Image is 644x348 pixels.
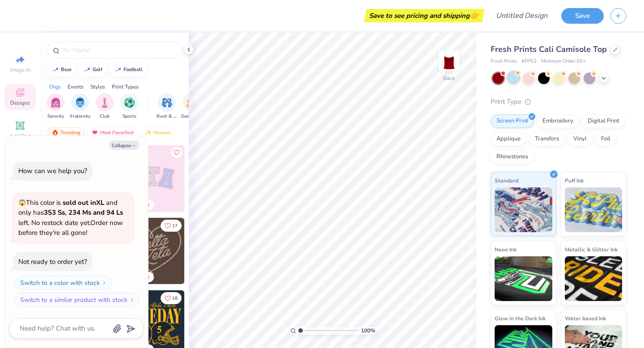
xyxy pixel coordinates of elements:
[96,93,114,120] button: filter button
[70,93,90,120] button: filter button
[582,115,625,128] div: Digital Print
[181,113,202,120] span: Game Day
[119,218,185,284] img: 12710c6a-dcc0-49ce-8688-7fe8d5f96fe2
[186,98,197,108] img: Game Day Image
[470,10,479,21] span: 👉
[181,93,202,120] div: filter for Game Day
[9,132,31,140] span: Add Text
[162,98,172,108] img: Rush & Bid Image
[565,314,606,323] span: Water based Ink
[491,132,526,146] div: Applique
[565,256,623,301] img: Metallic & Glitter Ink
[63,198,104,207] strong: sold out in XL
[491,115,534,128] div: Screen Print
[62,46,176,55] input: Try "Alpha"
[140,127,174,138] div: Newest
[595,132,616,146] div: Foil
[119,145,185,212] img: 9980f5e8-e6a1-4b4a-8839-2b0e9349023c
[561,8,604,24] button: Save
[541,58,586,65] span: Minimum Order: 50 +
[440,52,458,70] img: Back
[52,67,59,72] img: trend_line.gif
[96,93,114,120] div: filter for Club
[123,113,136,120] span: Sports
[361,327,375,335] span: 100 %
[15,276,112,290] button: Switch to a color with stock
[120,93,138,120] button: filter button
[491,97,626,107] div: Print Type
[161,292,182,304] button: Like
[568,132,593,146] div: Vinyl
[84,67,91,72] img: trend_line.gif
[49,83,61,91] div: Orgs
[18,166,87,175] div: How can we help you?
[109,140,139,150] button: Collapse
[491,44,607,55] span: Fresh Prints Cali Camisole Top
[10,99,30,106] span: Designs
[491,150,534,164] div: Rhinestones
[70,113,90,120] span: Fraternity
[120,93,138,120] div: filter for Sports
[521,58,537,65] span: # FP52
[100,98,110,108] img: Club Image
[90,83,105,91] div: Styles
[157,93,177,120] div: filter for Rush & Bid
[171,147,182,158] button: Like
[172,224,178,228] span: 17
[110,63,147,76] button: football
[161,220,182,232] button: Like
[47,63,76,76] button: bear
[181,93,202,120] button: filter button
[144,129,152,136] img: Newest.gif
[184,218,250,284] img: ead2b24a-117b-4488-9b34-c08fd5176a7b
[112,83,139,91] div: Print Types
[124,98,135,108] img: Sports Image
[102,280,107,285] img: Switch to a color with stock
[91,129,98,136] img: most_fav.gif
[70,93,90,120] div: filter for Fraternity
[184,145,250,212] img: 5ee11766-d822-42f5-ad4e-763472bf8dcf
[565,187,623,232] img: Puff Ink
[495,314,546,323] span: Glow in the Dark Ink
[495,256,552,301] img: Neon Ink
[495,187,552,232] img: Standard
[47,113,64,120] span: Sorority
[489,7,555,25] input: Untitled Design
[123,67,143,72] div: football
[18,257,87,266] div: Not ready to order yet?
[47,93,64,120] div: filter for Sorority
[491,58,517,65] span: Fresh Prints
[529,132,565,146] div: Transfers
[157,93,177,120] button: filter button
[366,9,482,22] div: Save to see pricing and shipping
[47,93,64,120] button: filter button
[47,127,85,138] div: Trending
[537,115,579,128] div: Embroidery
[114,67,122,72] img: trend_line.gif
[565,245,618,254] span: Metallic & Glitter Ink
[10,66,31,73] span: Image AI
[61,67,72,72] div: bear
[495,176,518,185] span: Standard
[79,63,106,76] button: golf
[51,129,59,136] img: trending.gif
[157,113,177,120] span: Rush & Bid
[15,293,140,307] button: Switch to a similar product with stock
[172,296,178,301] span: 18
[75,98,85,108] img: Fraternity Image
[18,199,26,207] span: 😱
[87,127,138,138] div: Most Favorited
[93,67,102,72] div: golf
[443,74,455,82] div: Back
[565,176,584,185] span: Puff Ink
[68,83,84,91] div: Events
[100,113,110,120] span: Club
[51,98,61,108] img: Sorority Image
[495,245,517,254] span: Neon Ink
[44,208,123,217] strong: 353 Ss, 234 Ms and 94 Ls
[18,198,123,238] span: This color is and only has left . No restock date yet. Order now before they're all gone!
[129,297,135,302] img: Switch to a similar product with stock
